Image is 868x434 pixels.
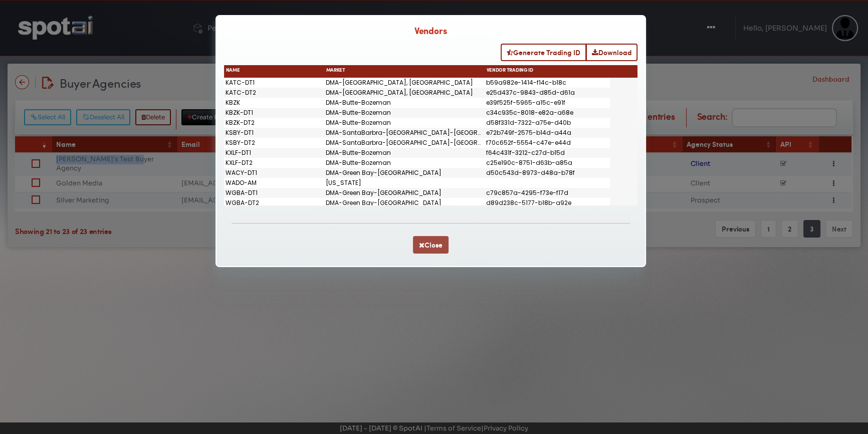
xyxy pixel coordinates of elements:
[224,138,324,148] div: KSBY-DT2
[586,44,637,61] button: Download
[224,158,324,168] div: KXLF-DT2
[414,27,447,36] b: Vendors
[485,118,610,128] div: d58f331d-7322-a75e-d40b
[224,98,324,108] div: KBZK
[485,148,610,158] div: f64c431f-3212-c27d-b15d
[501,44,586,61] button: Generate Trading ID
[485,168,610,178] div: d50c543d-8973-d48a-b78f
[324,88,485,98] div: DMA-[GEOGRAPHIC_DATA], [GEOGRAPHIC_DATA]
[324,128,485,138] div: DMA-SantaBarbra-[GEOGRAPHIC_DATA]-[GEOGRAPHIC_DATA]
[324,108,485,118] div: DMA-Butte-Bozeman
[324,188,485,198] div: DMA-Green Bay-[GEOGRAPHIC_DATA]
[485,78,610,88] div: b59a982e-1414-f14c-b18c
[485,158,610,168] div: c25e190c-8751-d63b-a85a
[485,98,610,108] div: e39f525f-5965-a15c-e91f
[224,88,324,98] div: KATC-DT2
[224,198,324,208] div: WGBA-DT2
[324,198,485,208] div: DMA-Green Bay-[GEOGRAPHIC_DATA]
[485,198,610,208] div: d89d238c-5177-b18b-a92e
[226,67,240,74] span: Name
[485,138,610,148] div: f70c652f-5554-c47e-e44d
[224,168,324,178] div: WACY-DT1
[324,78,485,88] div: DMA-[GEOGRAPHIC_DATA], [GEOGRAPHIC_DATA]
[324,148,485,158] div: DMA-Butte-Bozeman
[224,178,324,188] div: WADO-AM
[224,118,324,128] div: KBZK-DT2
[324,138,485,148] div: DMA-SantaBarbra-[GEOGRAPHIC_DATA]-[GEOGRAPHIC_DATA]
[485,128,610,138] div: e72b749f-2575-b14d-a44a
[485,88,610,98] div: e25d437c-9843-d85d-d61a
[324,178,485,188] div: [US_STATE]
[224,108,324,118] div: KBZK-DT1
[324,168,485,178] div: DMA-Green Bay-[GEOGRAPHIC_DATA]
[324,98,485,108] div: DMA-Butte-Bozeman
[324,118,485,128] div: DMA-Butte-Bozeman
[224,148,324,158] div: KXLF-DT1
[485,108,610,118] div: c34c935c-8018-e82a-a68e
[224,78,324,88] div: KATC-DT1
[485,188,610,198] div: c79c857a-4295-f73e-f17d
[487,67,533,74] span: Vendor Trading ID
[224,128,324,138] div: KSBY-DT1
[326,67,345,74] span: Market
[224,188,324,198] div: WGBA-DT1
[413,236,449,254] button: Close
[324,158,485,168] div: DMA-Butte-Bozeman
